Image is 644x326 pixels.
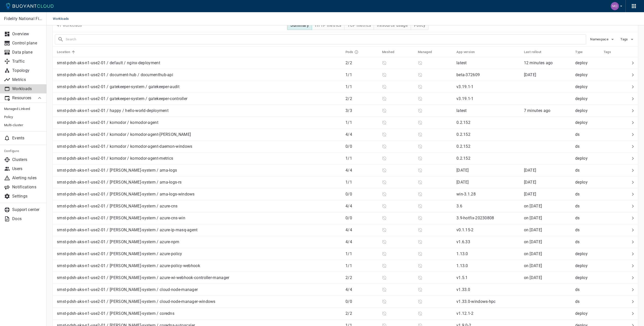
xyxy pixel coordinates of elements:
[345,60,378,66] p: 2 / 2
[524,263,542,268] span: Tue, 29 Jul 2025 13:18:58 EDT / Tue, 29 Jul 2025 17:18:58 UTC
[57,168,177,173] p: smst-pdsh-aks-n1-use2-01 / [PERSON_NAME]-system / ama-logs
[575,50,583,54] h5: Type
[345,168,378,173] p: 4 / 4
[57,227,198,233] p: smst-pdsh-aks-n1-use2-01 / [PERSON_NAME]-system / azure-ip-masq-agent
[57,204,178,209] p: smst-pdsh-aks-n1-use2-01 / [PERSON_NAME]-system / azure-cns
[575,180,599,185] p: deploy
[345,144,378,149] p: 0 / 0
[575,144,599,149] p: ds
[290,23,309,28] h4: Summary
[348,23,371,28] h4: TCP metrics
[57,50,77,54] span: Location
[575,132,599,137] p: ds
[524,192,536,197] span: Wed, 13 Aug 2025 13:30:51 EDT / Wed, 13 Aug 2025 17:30:51 UTC
[456,120,470,125] p: 0.2.152
[315,23,341,28] h4: HTTP metrics
[575,84,599,89] p: deploy
[524,60,553,65] span: Fri, 05 Sep 2025 16:40:32 EDT / Fri, 05 Sep 2025 20:40:32 UTC
[4,16,42,21] p: Fidelity National Financial
[524,216,542,220] span: Thu, 24 Jul 2025 13:17:47 EDT / Thu, 24 Jul 2025 17:17:47 UTC
[604,50,618,54] span: Tags
[456,84,474,89] p: v3.19.1-1
[414,23,425,28] h4: Policy
[524,50,548,54] span: Last rollout
[456,204,462,208] p: 3.6
[524,50,541,54] h5: Last rollout
[57,144,192,149] p: smst-pdsh-aks-n1-use2-01 / komodor / komodor-agent-daemon-windows
[345,132,378,137] p: 4 / 4
[456,251,468,256] p: 1.13.0
[575,299,599,304] p: ds
[524,227,542,232] span: Wed, 16 Jul 2025 13:01:48 EDT / Wed, 16 Jul 2025 17:01:48 UTC
[524,180,536,185] relative-time: [DATE]
[345,96,378,101] p: 2 / 2
[575,239,599,244] p: ds
[575,227,599,233] p: ds
[575,204,599,209] p: ds
[524,192,536,197] relative-time: [DATE]
[456,239,470,244] p: v1.6.33
[575,263,599,268] p: deploy
[12,86,43,91] p: Workloads
[12,157,43,162] p: Clusters
[456,299,496,304] p: v1.33.0-windows-hpc
[611,2,619,10] img: Mohamed Fouly
[575,311,599,316] p: deploy
[12,95,32,101] p: Resources
[524,60,553,65] relative-time: 12 minutes ago
[57,239,179,244] p: smst-pdsh-aks-n1-use2-01 / [PERSON_NAME]-system / azure-npm
[524,239,542,244] relative-time: on [DATE]
[524,263,542,268] relative-time: on [DATE]
[456,108,467,113] p: latest
[12,77,43,82] p: Metrics
[57,50,70,54] h5: Location
[456,192,476,197] p: win-3.1.28
[524,275,542,280] relative-time: on [DATE]
[620,36,636,43] button: Tags
[456,180,469,185] p: [DATE]
[4,107,43,111] span: Managed Linkerd
[12,59,43,64] p: Traffic
[524,204,542,208] relative-time: on [DATE]
[57,180,181,185] p: smst-pdsh-aks-n1-use2-01 / [PERSON_NAME]-system / ama-logs-rs
[354,50,358,54] svg: Running pods in current release / Expected pods
[57,156,173,161] p: smst-pdsh-aks-n1-use2-01 / komodor / komodor-agent-metrics
[12,31,43,37] p: Overview
[575,120,599,125] p: deploy
[575,216,599,221] p: ds
[456,50,481,54] span: App version
[57,120,158,125] p: smst-pdsh-aks-n1-use2-01 / komodor / komodor-agent
[345,227,378,233] p: 4 / 4
[12,50,43,55] p: Data plane
[456,50,475,54] h5: App version
[575,251,599,256] p: deploy
[377,23,408,28] h4: Resource usage
[345,108,378,113] p: 3 / 3
[456,216,494,220] p: 3.9-hotfix-20230808
[575,168,599,173] p: ds
[456,311,474,316] p: v1.12.1-2
[575,72,599,77] p: deploy
[57,251,182,256] p: smst-pdsh-aks-n1-use2-01 / [PERSON_NAME]-system / azure-policy
[12,166,43,171] p: Users
[12,194,43,199] p: Settings
[57,263,200,268] p: smst-pdsh-aks-n1-use2-01 / [PERSON_NAME]-system / azure-policy-webhook
[524,168,536,173] span: Wed, 13 Aug 2025 13:30:51 EDT / Wed, 13 Aug 2025 17:30:51 UTC
[456,156,470,161] p: 0.2.152
[4,123,43,127] span: Multi-cluster
[575,96,599,101] p: deploy
[575,287,599,292] p: ds
[287,21,312,30] button: Summary
[345,311,378,316] p: 2 / 2
[620,37,629,41] span: Tags
[12,68,43,73] p: Topology
[456,60,467,65] p: latest
[456,96,474,101] p: v3.19.1-1
[456,72,480,77] p: beta-372609
[524,72,536,77] relative-time: [DATE]
[57,132,191,137] p: smst-pdsh-aks-n1-use2-01 / komodor / komodor-agent-[PERSON_NAME]
[524,204,542,208] span: Thu, 24 Jul 2025 13:17:47 EDT / Thu, 24 Jul 2025 17:17:47 UTC
[345,263,378,268] p: 1 / 1
[57,84,179,89] p: smst-pdsh-aks-n1-use2-01 / gatekeeper-system / gatekeeper-audit
[12,185,43,190] p: Notifications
